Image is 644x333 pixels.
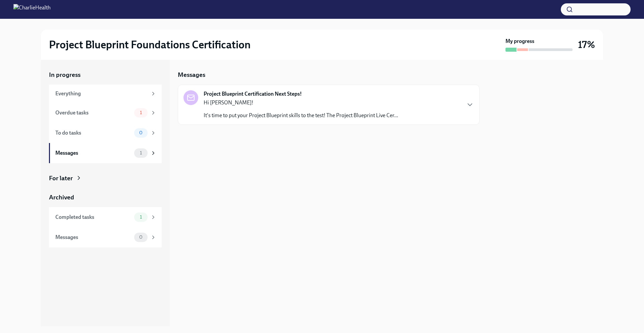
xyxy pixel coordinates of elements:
div: Messages [55,149,131,157]
a: Everything [49,85,162,103]
h2: Project Blueprint Foundations Certification [49,38,251,51]
div: Completed tasks [55,213,131,221]
div: Everything [55,90,148,97]
strong: Project Blueprint Certification Next Steps! [204,90,302,98]
a: Completed tasks1 [49,207,162,227]
div: For later [49,174,73,183]
strong: My progress [505,38,534,45]
p: Hi [PERSON_NAME]! [204,99,398,106]
a: Overdue tasks1 [49,103,162,123]
a: Archived [49,193,162,202]
h5: Messages [178,70,205,79]
span: 1 [136,215,146,220]
div: Messages [55,234,131,241]
img: CharlieHealth [13,4,51,15]
p: It's time to put your Project Blueprint skills to the test! The Project Blueprint Live Cer... [204,112,398,119]
div: Overdue tasks [55,109,131,116]
div: To do tasks [55,129,131,137]
h3: 17% [578,39,595,51]
a: Messages1 [49,143,162,163]
a: For later [49,174,162,183]
span: 1 [136,150,146,155]
span: 1 [136,110,146,115]
a: To do tasks0 [49,123,162,143]
span: 0 [135,235,147,240]
a: In progress [49,70,162,79]
span: 0 [135,130,147,135]
a: Messages0 [49,227,162,247]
